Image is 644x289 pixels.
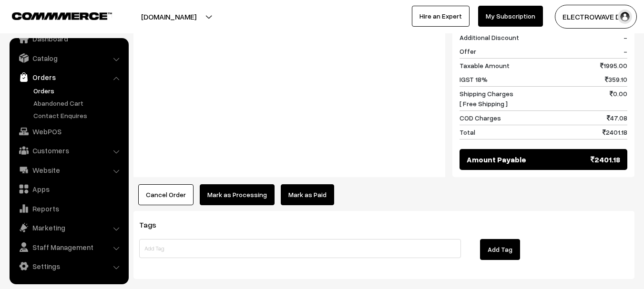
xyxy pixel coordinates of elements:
a: Reports [12,200,125,217]
a: Marketing [12,219,125,236]
span: Tags [139,220,168,229]
a: My Subscription [478,6,543,27]
a: Customers [12,142,125,159]
span: 1995.00 [600,60,627,70]
span: COD Charges [460,113,501,123]
span: IGST 18% [460,74,488,84]
a: Settings [12,258,125,275]
a: Catalog [12,50,125,67]
a: Apps [12,180,125,198]
span: Additional Discount [460,32,519,42]
button: Add Tag [480,239,520,260]
button: Cancel Order [138,184,194,205]
span: Offer [460,46,476,56]
span: 2401.18 [591,154,620,165]
a: Hire an Expert [412,6,470,27]
input: Add Tag [139,239,461,258]
span: Total [460,127,475,137]
img: user [618,10,632,24]
span: Shipping Charges [ Free Shipping ] [460,89,513,109]
a: Dashboard [12,30,125,47]
span: 359.10 [605,74,627,84]
a: Mark as Paid [281,184,334,205]
span: Amount Payable [467,154,526,165]
span: 0.00 [610,89,627,109]
a: Staff Management [12,239,125,256]
button: Mark as Processing [200,184,275,205]
span: - [624,32,627,42]
a: COMMMERCE [12,10,95,21]
a: Contact Enquires [31,110,125,120]
a: Orders [12,69,125,86]
span: - [624,46,627,56]
button: [DOMAIN_NAME] [108,5,230,29]
button: ELECTROWAVE DE… [555,5,637,29]
span: 47.08 [607,113,627,123]
a: WebPOS [12,123,125,140]
img: COMMMERCE [12,12,112,20]
span: 2401.18 [603,127,627,137]
a: Abandoned Cart [31,98,125,108]
a: Website [12,161,125,179]
a: Orders [31,86,125,96]
span: Taxable Amount [460,60,510,70]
